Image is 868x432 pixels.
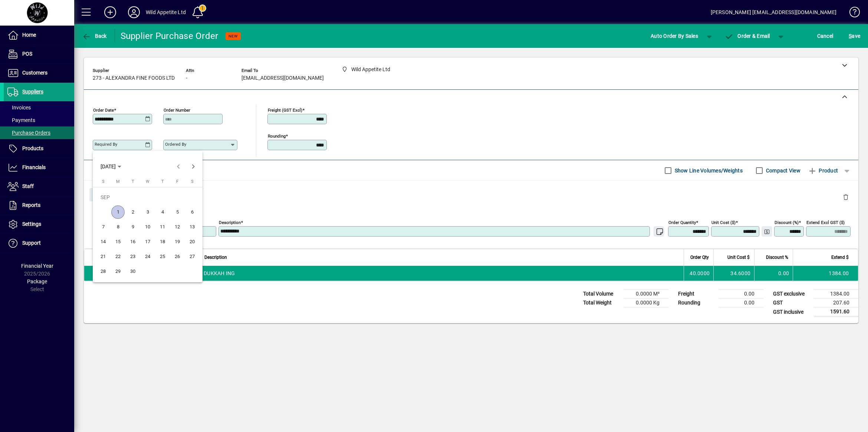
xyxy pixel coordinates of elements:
[96,265,110,278] span: 28
[155,249,170,264] button: Thu Sep 25 2025
[101,164,116,169] span: [DATE]
[111,264,125,279] button: Mon Sep 29 2025
[111,235,125,248] span: 15
[126,220,139,234] span: 9
[185,220,200,234] button: Sat Sep 13 2025
[185,235,199,248] span: 20
[185,250,199,263] span: 27
[98,160,124,173] button: Choose month and year
[170,234,185,249] button: Fri Sep 19 2025
[125,205,140,220] button: Tue Sep 02 2025
[156,205,169,219] span: 4
[111,265,125,278] span: 29
[125,234,140,249] button: Tue Sep 16 2025
[171,250,184,263] span: 26
[141,235,154,248] span: 17
[126,205,139,219] span: 2
[170,205,185,220] button: Fri Sep 05 2025
[96,235,110,248] span: 14
[140,249,155,264] button: Wed Sep 24 2025
[126,265,139,278] span: 30
[156,235,169,248] span: 18
[111,220,125,234] span: 8
[140,234,155,249] button: Wed Sep 17 2025
[111,205,125,220] button: Mon Sep 01 2025
[170,220,185,234] button: Fri Sep 12 2025
[141,205,154,219] span: 3
[96,220,111,234] button: Sun Sep 07 2025
[185,205,200,220] button: Sat Sep 06 2025
[141,250,154,263] span: 24
[126,250,139,263] span: 23
[186,159,201,174] button: Next month
[171,205,184,219] span: 5
[96,249,111,264] button: Sun Sep 21 2025
[171,235,184,248] span: 19
[146,179,149,184] span: W
[102,179,105,184] span: S
[140,205,155,220] button: Wed Sep 03 2025
[125,220,140,234] button: Tue Sep 09 2025
[116,179,120,184] span: M
[111,205,125,219] span: 1
[96,190,200,205] td: SEP
[111,234,125,249] button: Mon Sep 15 2025
[156,220,169,234] span: 11
[185,205,199,219] span: 6
[140,220,155,234] button: Wed Sep 10 2025
[96,234,111,249] button: Sun Sep 14 2025
[185,220,199,234] span: 13
[185,234,200,249] button: Sat Sep 20 2025
[111,249,125,264] button: Mon Sep 22 2025
[155,234,170,249] button: Thu Sep 18 2025
[155,220,170,234] button: Thu Sep 11 2025
[156,250,169,263] span: 25
[125,264,140,279] button: Tue Sep 30 2025
[111,250,125,263] span: 22
[155,205,170,220] button: Thu Sep 04 2025
[191,179,194,184] span: S
[176,179,178,184] span: F
[185,249,200,264] button: Sat Sep 27 2025
[161,179,164,184] span: T
[96,264,111,279] button: Sun Sep 28 2025
[125,249,140,264] button: Tue Sep 23 2025
[96,250,110,263] span: 21
[111,220,125,234] button: Mon Sep 08 2025
[171,220,184,234] span: 12
[96,220,110,234] span: 7
[141,220,154,234] span: 10
[170,249,185,264] button: Fri Sep 26 2025
[126,235,139,248] span: 16
[132,179,134,184] span: T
